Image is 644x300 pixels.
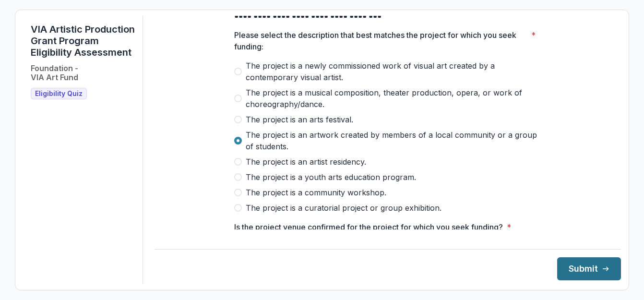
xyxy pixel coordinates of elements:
[246,60,541,83] span: The project is a newly commissioned work of visual art created by a contemporary visual artist.
[246,114,353,125] span: The project is an arts festival.
[31,24,135,58] h1: VIA Artistic Production Grant Program Eligibility Assessment
[234,29,527,52] p: Please select the description that best matches the project for which you seek funding:
[246,129,541,152] span: The project is an artwork created by members of a local community or a group of students.
[246,156,366,168] span: The project is an artist residency.
[31,64,78,82] h2: Foundation - VIA Art Fund
[557,257,621,280] button: Submit
[246,171,416,183] span: The project is a youth arts education program.
[246,187,386,198] span: The project is a community workshop.
[234,221,503,233] p: Is the project venue confirmed for the project for which you seek funding?
[35,90,83,98] span: Eligibility Quiz
[246,87,541,110] span: The project is a musical composition, theater production, opera, or work of choreography/dance.
[246,202,441,214] span: The project is a curatorial project or group exhibition.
